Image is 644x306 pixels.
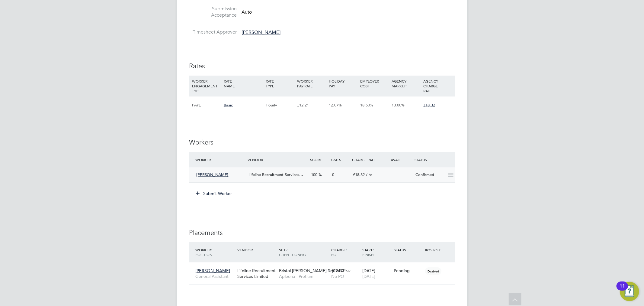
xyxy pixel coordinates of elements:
[360,103,373,108] span: 18.50%
[331,247,347,257] span: / PO
[361,265,392,282] div: [DATE]
[192,189,237,198] button: Submit Worker
[361,244,392,260] div: Start
[248,172,303,177] span: Lifeline Recruitment Services…
[242,29,281,35] span: [PERSON_NAME]
[351,154,382,165] div: Charge Rate
[390,76,422,91] div: AGENCY MARKUP
[264,96,296,114] div: Hourly
[330,154,351,165] div: Cmts
[309,154,330,165] div: Score
[362,274,375,279] span: [DATE]
[279,274,328,279] span: Apleona - Pretium
[196,247,213,257] span: / Position
[191,96,222,114] div: PAYE
[296,96,327,114] div: £12.21
[425,267,441,275] span: Disabled
[424,244,444,255] div: IR35 Risk
[277,244,330,260] div: Site
[189,29,237,35] label: Timesheet Approver
[189,138,455,147] h3: Workers
[311,172,318,177] span: 100
[331,274,344,279] span: No PO
[413,170,444,180] div: Confirmed
[392,244,424,255] div: Status
[236,265,277,282] div: Lifeline Recruitment Services Limited
[191,76,222,96] div: WORKER ENGAGEMENT TYPE
[392,103,405,108] span: 13.00%
[224,103,233,108] span: Basic
[366,172,372,177] span: / hr
[346,269,351,273] span: / hr
[197,172,229,177] span: [PERSON_NAME]
[194,265,455,270] a: [PERSON_NAME]General AssistantLifeline Recruitment Services LimitedBristol [PERSON_NAME] Squibb P...
[196,274,234,279] span: General Assistant
[194,244,236,260] div: Worker
[423,103,435,108] span: £18.32
[189,62,455,71] h3: Rates
[279,247,306,257] span: / Client Config
[189,229,455,237] h3: Placements
[359,76,390,91] div: EMPLOYER COST
[329,103,342,108] span: 12.07%
[242,9,252,15] span: Auto
[620,282,639,301] button: Open Resource Center, 11 new notifications
[189,6,237,18] label: Submission Acceptance
[222,76,264,91] div: RATE NAME
[196,268,230,273] span: [PERSON_NAME]
[264,76,296,91] div: RATE TYPE
[331,268,344,273] span: £18.32
[236,244,277,255] div: Vendor
[327,76,359,91] div: HOLIDAY PAY
[332,172,334,177] span: 0
[330,244,361,260] div: Charge
[422,76,453,96] div: AGENCY CHARGE RATE
[246,154,309,165] div: Vendor
[296,76,327,91] div: WORKER PAY RATE
[382,154,413,165] div: Avail
[413,154,455,165] div: Status
[362,247,374,257] span: / Finish
[620,286,625,294] div: 11
[353,172,365,177] span: £18.32
[194,154,246,165] div: Worker
[279,268,350,273] span: Bristol [PERSON_NAME] Squibb P…
[394,268,422,273] div: Pending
